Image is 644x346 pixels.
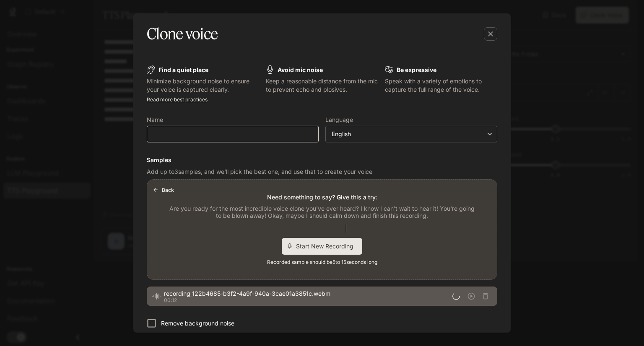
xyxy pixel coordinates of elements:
[266,77,378,94] p: Keep a reasonable distance from the mic to prevent echo and plosives.
[267,193,377,201] p: Need something to say? Give this a try:
[167,205,477,219] p: Are you ready for the most incredible voice clone you've ever heard? I know I can't wait to hear ...
[332,130,483,138] div: English
[161,319,234,328] p: Remove background noise
[147,96,208,103] a: Read more best practices
[164,289,452,298] span: recording_122b4685-b3f2-4a9f-940a-3cae01a3851c.webm
[147,168,497,176] p: Add up to 3 samples, and we'll pick the best one, and use that to create your voice
[326,130,497,138] div: English
[147,156,497,164] h6: Samples
[151,183,177,196] button: Back
[296,242,359,250] span: Start New Recording
[158,66,208,73] b: Find a quiet place
[278,66,323,73] b: Avoid mic noise
[385,77,497,94] p: Speak with a variety of emotions to capture the full range of the voice.
[147,77,259,94] p: Minimize background noise to ensure your voice is captured clearly.
[164,298,452,303] p: 00:12
[397,66,436,73] b: Be expressive
[147,23,218,44] h5: Clone voice
[147,117,163,123] p: Name
[267,258,377,266] span: Recorded sample should be 5 to 15 seconds long
[282,238,362,255] div: Start New Recording
[325,117,353,123] p: Language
